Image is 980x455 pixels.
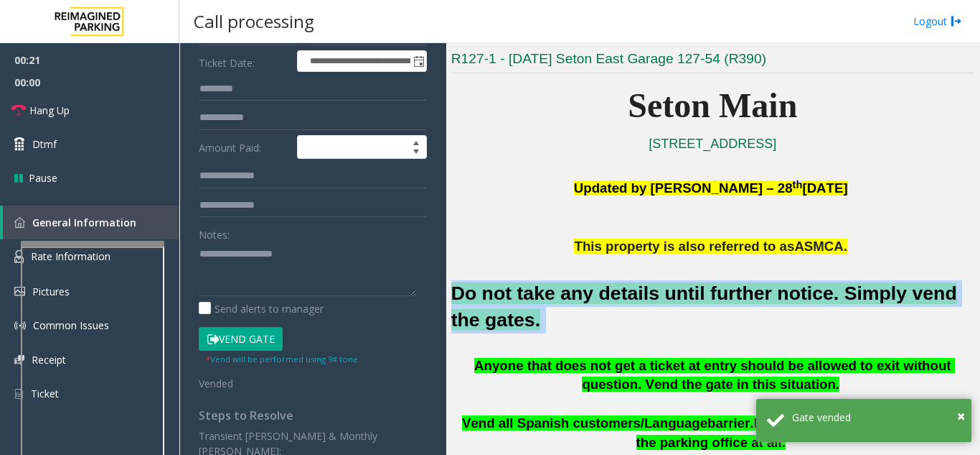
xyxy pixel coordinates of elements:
[14,217,25,228] img: 'icon'
[187,4,321,39] h3: Call processing
[14,320,26,331] img: 'icon'
[793,179,803,190] span: th
[32,216,136,229] span: General Information
[649,137,776,151] a: [STREET_ADDRESS]
[462,415,707,431] span: Vend all Spanish customers/Language
[913,14,962,29] a: Logout
[199,377,233,390] span: Vended
[406,136,426,147] span: Increase value
[792,410,961,425] div: Gate vended
[199,409,427,423] h4: Steps to Resolve
[802,180,847,196] span: [DATE]
[14,287,25,296] img: 'icon'
[14,355,24,364] img: 'icon'
[199,301,324,316] label: Send alerts to manager
[574,180,793,196] span: Updated by [PERSON_NAME] – 28
[410,51,426,71] span: Toggle popup
[451,282,957,331] font: Do not take any details until further notice. Simply vend the gates.
[951,14,962,29] img: logout
[707,415,753,431] span: barrier.
[628,86,797,124] span: Seton Main
[32,137,57,152] span: Dtmf
[794,239,847,254] span: ASMCA.
[474,358,955,392] span: Anyone that does not get a ticket at entry should be allowed to exit without question. Vend the g...
[574,239,794,254] span: This property is also referred to as
[3,206,179,239] a: General Information
[406,147,426,159] span: Decrease value
[636,415,967,450] span: Do not send [PERSON_NAME] to the parking office at all.
[29,170,57,185] span: Pause
[199,222,230,242] label: Notes:
[199,327,283,351] button: Vend Gate
[957,405,965,427] button: Close
[195,50,293,72] label: Ticket Date:
[14,250,24,263] img: 'icon'
[14,387,24,400] img: 'icon'
[957,406,965,426] span: ×
[451,50,974,73] h3: R127-1 - [DATE] Seton East Garage 127-54 (R390)
[195,135,293,160] label: Amount Paid:
[206,354,358,364] small: Vend will be performed using 9# tone
[29,103,70,118] span: Hang Up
